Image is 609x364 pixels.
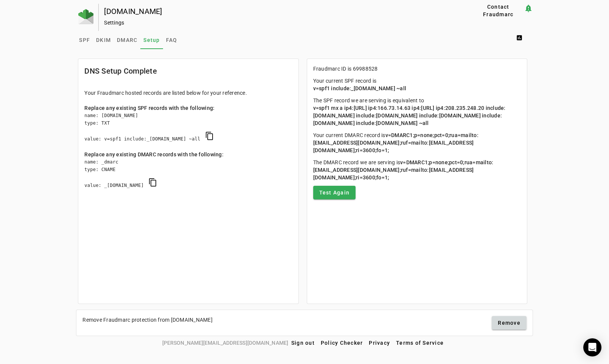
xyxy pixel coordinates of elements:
[396,340,444,346] span: Terms of Service
[84,104,292,112] div: Replace any existing SPF records with the following:
[313,77,521,92] p: Your current SPF record is
[313,85,407,91] span: v=spf1 include:_[DOMAIN_NAME] ~all
[166,37,177,43] span: FAQ
[144,173,162,191] button: copy DMARC
[200,127,219,145] button: copy SPF
[104,19,449,26] div: Settings
[319,189,350,196] span: Test Again
[313,186,356,199] button: Test Again
[492,316,527,330] button: Remove
[313,159,494,180] span: v=DMARC1;p=none;pct=0;rua=mailto:[EMAIL_ADDRESS][DOMAIN_NAME];ruf=mailto:[EMAIL_ADDRESS][DOMAIN_N...
[162,339,288,347] span: [PERSON_NAME][EMAIL_ADDRESS][DOMAIN_NAME]
[84,65,157,77] mat-card-title: DNS Setup Complete
[84,158,292,197] div: name: _dmarc type: CNAME value: _[DOMAIN_NAME]
[313,131,521,154] p: Your current DMARC record is
[104,8,449,15] div: [DOMAIN_NAME]
[84,151,292,158] div: Replace any existing DMARC records with the following:
[473,4,524,17] button: Contact Fraudmarc
[313,65,521,72] p: Fraudmarc ID is 69988528
[369,340,390,346] span: Privacy
[114,31,140,49] a: DMARC
[476,3,521,18] span: Contact Fraudmarc
[313,159,521,181] p: The DMARC record we are serving is
[583,338,601,356] div: Open Intercom Messenger
[321,340,363,346] span: Policy Checker
[366,336,393,350] button: Privacy
[393,336,447,350] button: Terms of Service
[84,112,292,151] div: name: [DOMAIN_NAME] type: TXT value: v=spf1 include:_[DOMAIN_NAME] ~all
[313,105,506,126] span: v=spf1 mx a ip4:[URL] ip4:166.73.14.63 ip4:[URL] ip4:208.235.248.20 include:[DOMAIN_NAME] include...
[76,31,93,49] a: SPF
[78,9,93,24] img: Fraudmarc Logo
[163,31,180,49] a: FAQ
[79,37,90,43] span: SPF
[498,319,520,327] span: Remove
[82,316,213,324] div: Remove Fraudmarc protection from [DOMAIN_NAME]
[313,97,521,127] p: The SPF record we are serving is equivalent to
[117,37,137,43] span: DMARC
[291,340,315,346] span: Sign out
[84,89,292,97] div: Your Fraudmarc hosted records are listed below for your reference.
[313,132,478,153] span: v=DMARC1;p=none;pct=0;rua=mailto:[EMAIL_ADDRESS][DOMAIN_NAME];ruf=mailto:[EMAIL_ADDRESS][DOMAIN_N...
[96,37,111,43] span: DKIM
[318,336,366,350] button: Policy Checker
[143,37,160,43] span: Setup
[93,31,114,49] a: DKIM
[140,31,163,49] a: Setup
[524,4,533,13] mat-icon: notification_important
[288,336,318,350] button: Sign out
